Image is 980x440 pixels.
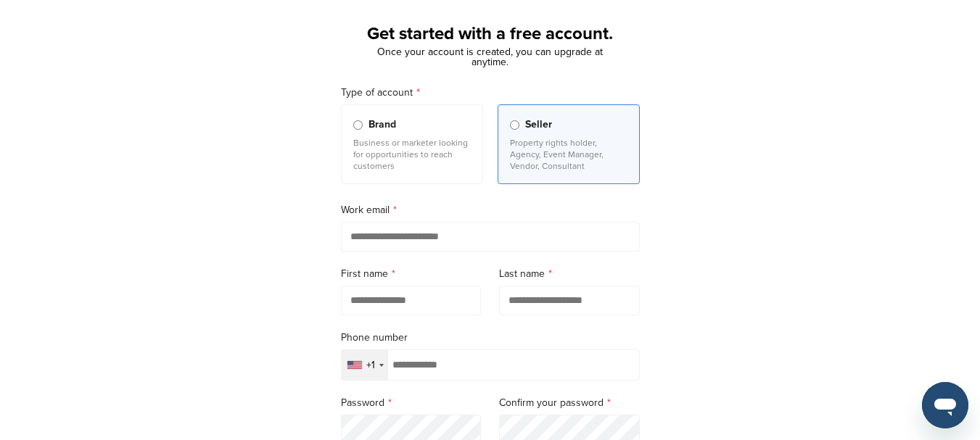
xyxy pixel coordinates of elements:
label: Confirm your password [499,395,640,411]
p: Property rights holder, Agency, Event Manager, Vendor, Consultant [510,137,627,172]
span: Seller [525,117,552,133]
label: Type of account [341,85,640,101]
h1: Get started with a free account. [324,21,657,47]
div: +1 [366,360,375,370]
label: Work email [341,202,640,218]
label: Phone number [341,330,640,346]
span: Brand [368,117,396,133]
label: First name [341,266,482,282]
span: Once your account is created, you can upgrade at anytime. [377,46,603,68]
label: Password [341,395,482,411]
input: Brand Business or marketer looking for opportunities to reach customers [353,120,363,130]
div: Selected country [342,350,388,380]
label: Last name [499,266,640,282]
iframe: Button to launch messaging window [922,382,968,428]
p: Business or marketer looking for opportunities to reach customers [353,137,471,172]
input: Seller Property rights holder, Agency, Event Manager, Vendor, Consultant [510,120,519,130]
